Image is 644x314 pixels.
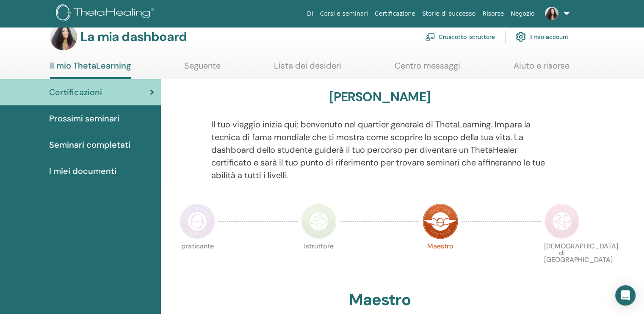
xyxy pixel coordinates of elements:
font: Storie di successo [422,10,475,17]
font: Di [307,10,313,17]
img: Istruttore [301,204,337,239]
img: Praticante [180,204,215,239]
font: Corsi e seminari [320,10,368,17]
a: Il mio ThetaLearning [50,61,131,79]
a: Negozio [507,6,538,22]
font: Certificazioni [49,87,102,98]
img: Certificato di Scienze [544,204,580,239]
font: I miei documenti [49,165,116,176]
font: La mia dashboard [80,28,187,45]
font: [PERSON_NAME] [329,88,430,105]
font: Maestro [427,242,453,251]
font: Seguente [184,60,221,71]
font: Certificazione [375,10,415,17]
a: Lista dei desideri [274,61,341,77]
div: Open Intercom Messenger [615,285,636,306]
font: Aiuto e risorse [514,60,569,71]
a: Storie di successo [419,6,479,22]
a: Di [304,6,317,22]
a: Seguente [184,61,221,77]
img: cog.svg [516,30,526,44]
img: Maestro [423,204,458,239]
font: Maestro [349,289,411,310]
img: default.jpg [50,23,77,50]
font: Lista dei desideri [274,60,341,71]
img: default.jpg [545,7,558,20]
a: Corsi e seminari [317,6,371,22]
font: Seminari completati [49,139,130,150]
font: Risorse [482,10,504,17]
a: Risorse [479,6,507,22]
a: Cruscotto istruttore [425,28,495,46]
a: Il mio account [516,28,569,46]
font: praticante [181,242,214,251]
font: Prossimi seminari [49,113,119,124]
font: Negozio [511,10,534,17]
font: Cruscotto istruttore [439,33,495,41]
img: chalkboard-teacher.svg [425,33,435,41]
a: Centro messaggi [395,61,460,77]
font: Istruttore [304,242,334,251]
font: [DEMOGRAPHIC_DATA] di [GEOGRAPHIC_DATA] [544,242,618,264]
font: Il tuo viaggio inizia qui; benvenuto nel quartier generale di ThetaLearning. Impara la tecnica di... [211,119,545,181]
font: Il mio ThetaLearning [50,60,131,71]
font: Centro messaggi [395,60,460,71]
a: Certificazione [371,6,419,22]
font: Il mio account [529,33,569,41]
a: Aiuto e risorse [514,61,569,77]
img: logo.png [56,4,157,23]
